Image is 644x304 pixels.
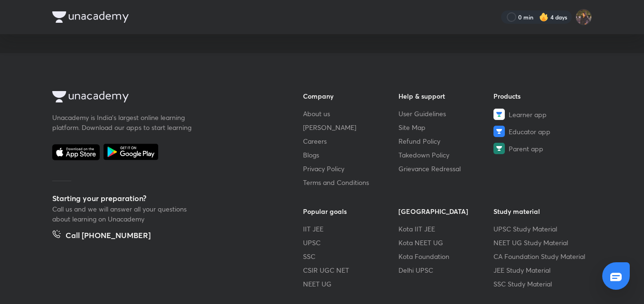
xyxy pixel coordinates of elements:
[398,109,494,119] a: User Guidelines
[493,251,589,261] a: CA Foundation Study Material
[398,238,494,248] a: Kota NEET UG
[493,126,505,137] img: Educator app
[493,109,589,120] a: Learner app
[303,238,398,248] a: UPSC
[303,136,398,146] a: Careers
[509,127,550,137] span: Educator app
[303,164,398,174] a: Privacy Policy
[52,112,195,132] p: Unacademy is India’s largest online learning platform. Download our apps to start learning
[493,224,589,234] a: UPSC Study Material
[66,230,151,243] h5: Call [PHONE_NUMBER]
[52,193,273,204] h5: Starting your preparation?
[493,143,589,154] a: Parent app
[52,91,129,102] img: Company Logo
[303,279,398,289] a: NEET UG
[303,150,398,160] a: Blogs
[52,204,195,224] p: Call us and we will answer all your questions about learning on Unacademy
[493,279,589,289] a: SSC Study Material
[493,91,589,101] h6: Products
[398,224,494,234] a: Kota IIT JEE
[303,91,398,101] h6: Company
[303,251,398,261] a: SSC
[509,110,547,120] span: Learner app
[303,206,398,216] h6: Popular goals
[539,12,549,22] img: streak
[493,238,589,248] a: NEET UG Study Material
[303,136,327,146] span: Careers
[398,136,494,146] a: Refund Policy
[303,265,398,275] a: CSIR UGC NET
[398,150,494,160] a: Takedown Policy
[493,126,589,137] a: Educator app
[52,230,151,243] a: Call [PHONE_NUMBER]
[52,91,273,105] a: Company Logo
[509,144,543,154] span: Parent app
[493,109,505,120] img: Learner app
[303,122,398,132] a: [PERSON_NAME]
[493,206,589,216] h6: Study material
[493,265,589,275] a: JEE Study Material
[303,177,398,187] a: Terms and Conditions
[398,164,494,174] a: Grievance Redressal
[398,206,494,216] h6: [GEOGRAPHIC_DATA]
[493,143,505,154] img: Parent app
[398,251,494,261] a: Kota Foundation
[576,9,592,25] img: Bhumika Varshney
[303,109,398,119] a: About us
[398,91,494,101] h6: Help & support
[52,11,129,23] img: Company Logo
[398,122,494,132] a: Site Map
[303,224,398,234] a: IIT JEE
[398,265,494,275] a: Delhi UPSC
